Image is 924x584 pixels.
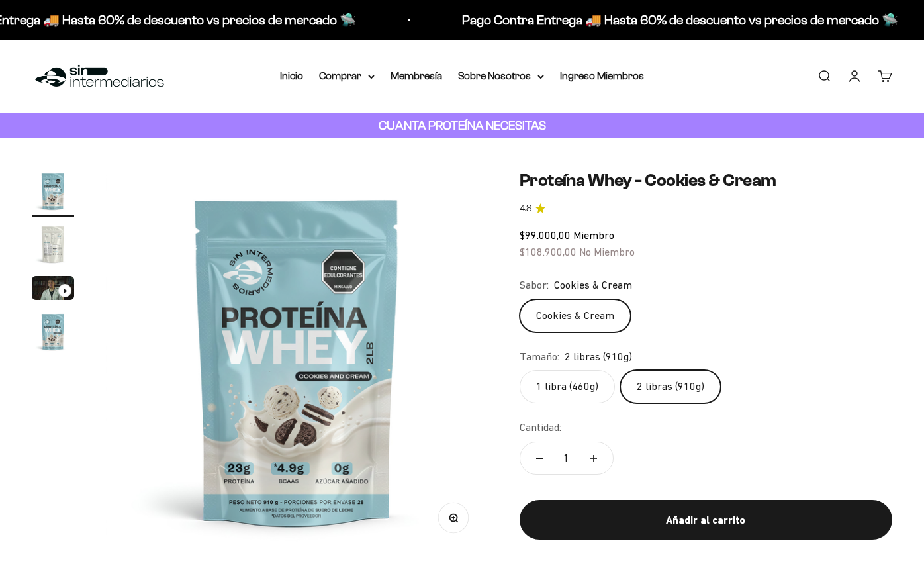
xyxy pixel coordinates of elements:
[520,277,549,294] legend: Sabor:
[32,276,74,304] button: Ir al artículo 3
[391,70,442,81] a: Membresía
[462,9,898,30] p: Pago Contra Entrega 🚚 Hasta 60% de descuento vs precios de mercado 🛸
[32,311,74,353] img: Proteína Whey - Cookies & Cream
[32,170,74,213] img: Proteína Whey - Cookies & Cream
[106,170,488,552] img: Proteína Whey - Cookies & Cream
[520,201,892,216] a: 4.84.8 de 5.0 estrellas
[520,500,892,540] button: Añadir al carrito
[319,68,375,85] summary: Comprar
[32,311,74,357] button: Ir al artículo 4
[554,277,632,294] span: Cookies & Cream
[520,201,531,216] span: 4.8
[32,170,74,217] button: Ir al artículo 1
[546,512,866,529] div: Añadir al carrito
[32,223,74,269] button: Ir al artículo 2
[520,419,561,436] label: Cantidad:
[520,229,571,241] span: $99.000,00
[32,223,74,266] img: Proteína Whey - Cookies & Cream
[579,246,635,258] span: No Miembro
[573,229,614,241] span: Miembro
[520,442,559,474] button: Reducir cantidad
[520,246,577,258] span: $108.900,00
[520,170,892,191] h1: Proteína Whey - Cookies & Cream
[560,70,644,81] a: Ingreso Miembros
[458,68,544,85] summary: Sobre Nosotros
[379,119,546,132] strong: CUANTA PROTEÍNA NECESITAS
[280,70,303,81] a: Inicio
[575,442,613,474] button: Aumentar cantidad
[520,348,559,365] legend: Tamaño:
[565,348,632,365] span: 2 libras (910g)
